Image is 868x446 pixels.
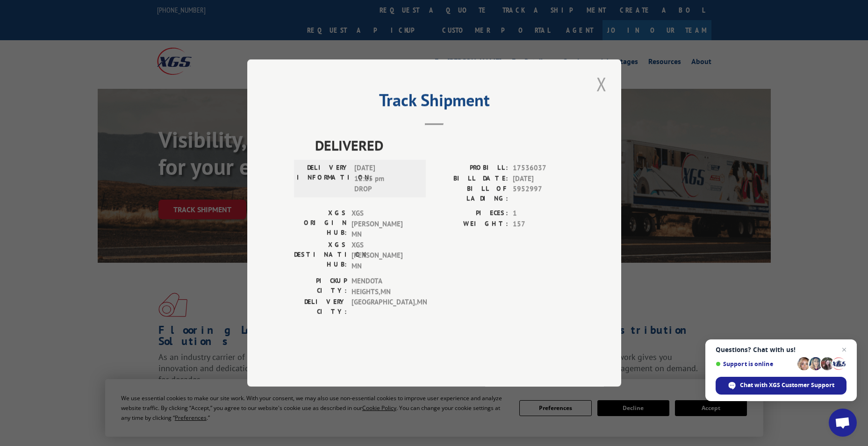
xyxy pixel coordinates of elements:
span: Chat with XGS Customer Support [740,381,834,389]
label: BILL DATE: [434,173,508,184]
span: 5952997 [513,184,574,203]
label: WEIGHT: [434,219,508,230]
span: [GEOGRAPHIC_DATA] , MN [352,297,415,317]
h2: Track Shipment [294,94,574,111]
label: XGS DESTINATION HUB: [294,240,347,272]
label: PIECES: [434,208,508,219]
span: 17536037 [513,163,574,173]
span: XGS [PERSON_NAME] MN [352,240,415,272]
span: [DATE] [513,173,574,184]
span: [DATE] 12:15 pm DROP [354,163,417,194]
label: XGS ORIGIN HUB: [294,208,347,240]
label: PICKUP CITY: [294,276,347,297]
label: DELIVERY INFORMATION: [297,163,350,194]
span: 157 [513,219,574,230]
label: DELIVERY CITY: [294,297,347,317]
span: Questions? Chat with us! [716,346,846,353]
span: XGS [PERSON_NAME] MN [352,208,415,240]
span: 1 [513,208,574,219]
span: Support is online [716,360,794,367]
label: PROBILL: [434,163,508,173]
span: MENDOTA HEIGHTS , MN [352,276,415,297]
span: DELIVERED [315,135,574,156]
span: Chat with XGS Customer Support [716,377,846,395]
a: Open chat [829,409,857,437]
button: Close modal [594,71,610,97]
label: BILL OF LADING: [434,184,508,203]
